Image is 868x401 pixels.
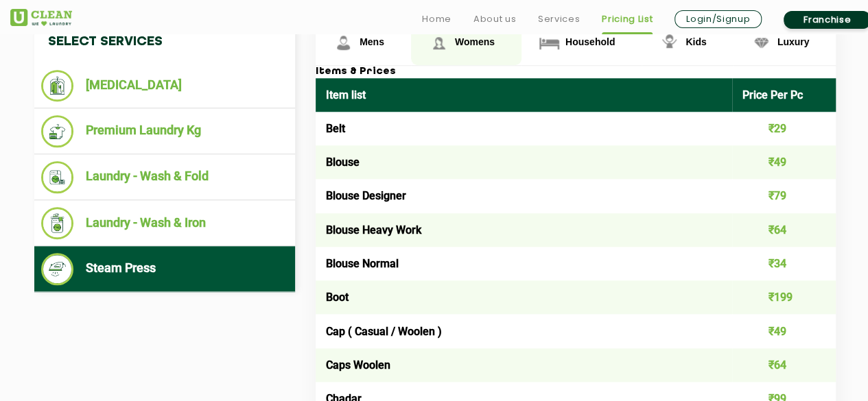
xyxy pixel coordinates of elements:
h3: Items & Prices [316,66,836,78]
span: Mens [360,36,384,47]
a: Login/Signup [675,10,762,28]
span: Household [565,36,615,47]
span: Womens [455,36,495,47]
h4: Select Services [34,21,295,63]
a: Pricing List [602,11,653,27]
img: Premium Laundry Kg [41,115,73,147]
td: Boot [316,280,732,314]
span: Luxury [777,36,810,47]
span: Kids [685,36,706,47]
img: Laundry - Wash & Fold [41,161,73,193]
img: Mens [331,31,355,55]
a: Services [538,11,580,27]
li: Steam Press [41,253,288,285]
td: Blouse [316,145,732,179]
th: Price Per Pc [732,78,836,112]
td: ₹34 [732,247,836,280]
td: Blouse Normal [316,247,732,280]
td: Cap ( Casual / Woolen ) [316,314,732,348]
img: Womens [427,31,451,55]
th: Item list [316,78,732,112]
img: Laundry - Wash & Iron [41,207,73,239]
td: Belt [316,112,732,145]
img: Kids [657,31,681,55]
td: ₹199 [732,280,836,314]
td: Caps Woolen [316,348,732,382]
td: ₹64 [732,348,836,382]
td: ₹64 [732,213,836,247]
a: About us [473,11,516,27]
li: Laundry - Wash & Iron [41,207,288,239]
li: Laundry - Wash & Fold [41,161,288,193]
img: Dry Cleaning [41,70,73,101]
td: ₹29 [732,112,836,145]
li: [MEDICAL_DATA] [41,70,288,101]
a: Home [422,11,451,27]
img: Household [537,31,561,55]
td: Blouse Designer [316,179,732,212]
td: ₹79 [732,179,836,212]
td: Blouse Heavy Work [316,213,732,247]
li: Premium Laundry Kg [41,115,288,147]
img: Luxury [749,31,773,55]
td: ₹49 [732,314,836,348]
img: UClean Laundry and Dry Cleaning [10,9,72,26]
td: ₹49 [732,145,836,179]
img: Steam Press [41,253,73,285]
